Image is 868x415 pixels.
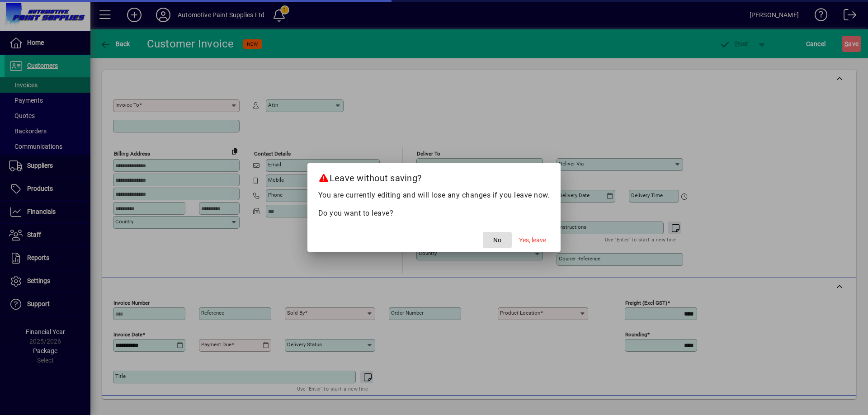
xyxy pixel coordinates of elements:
[318,208,550,219] p: Do you want to leave?
[318,190,550,201] p: You are currently editing and will lose any changes if you leave now.
[307,163,561,189] h2: Leave without saving?
[519,236,546,245] span: Yes, leave
[515,232,550,248] button: Yes, leave
[493,236,501,245] span: No
[483,232,512,248] button: No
